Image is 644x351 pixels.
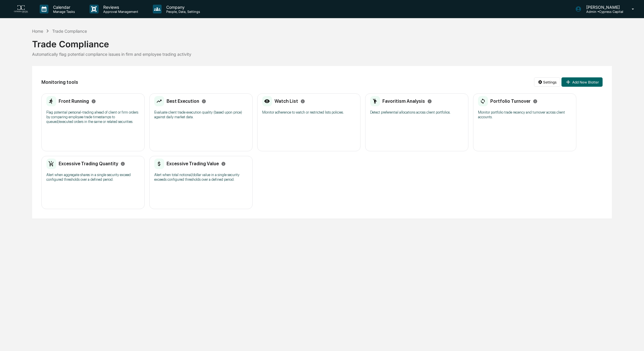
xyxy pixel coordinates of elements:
h2: Front Running [59,98,89,104]
p: Detect preferential allocations across client portfolios. [370,110,463,115]
p: Monitor portfolio trade recency and turnover across client accounts. [478,110,571,119]
button: Add New Blotter [561,77,602,87]
h2: Monitoring tools [41,79,78,85]
div: Automatically flag potential compliance issues in firm and employee trading activity [32,52,612,57]
svg: Info [533,99,538,104]
h2: Excessive Trading Quantity [59,161,118,166]
p: Monitor adherence to watch or restricted lists policies. [262,110,356,115]
h2: Portfolio Turnover [490,98,531,104]
p: Calendar [48,5,78,10]
p: [PERSON_NAME] [582,5,623,10]
p: Reviews [99,5,141,10]
svg: Info [202,99,206,104]
div: Trade Compliance [32,34,612,49]
img: logo [14,5,28,13]
p: Approval Management [99,10,141,14]
h2: Watch List [274,98,298,104]
svg: Info [427,99,432,104]
h2: Favoritism Analysis [382,98,425,104]
p: People, Data, Settings [162,10,203,14]
h2: Best Execution [167,98,199,104]
div: Home [32,29,43,34]
button: Settings [534,77,560,87]
p: Flag potential personal-trading ahead of client or firm orders by comparing employee trade timest... [46,110,140,124]
p: Company [162,5,203,10]
h2: Excessive Trading Value [167,161,219,166]
p: Evaluate client trade execution quality (based upon price) against daily market data. [154,110,248,119]
p: Manage Tasks [48,10,78,14]
svg: Info [91,99,96,104]
svg: Info [221,161,226,166]
p: Admin • Cypress Capital [582,10,623,14]
p: Alert when total notional/dollar value in a single security exceeds configured thresholds over a ... [154,173,248,182]
svg: Info [120,161,125,166]
p: Alert when aggregate shares in a single security exceed configured thresholds over a defined period. [46,173,140,182]
svg: Info [300,99,305,104]
div: Trade Compliance [52,29,87,34]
